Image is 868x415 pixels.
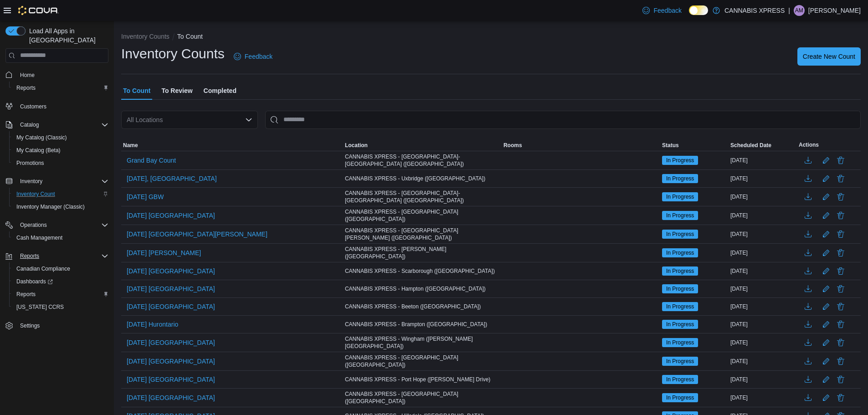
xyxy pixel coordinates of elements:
[345,267,495,275] span: CANNABIS XPRESS - Scarborough ([GEOGRAPHIC_DATA])
[16,220,108,231] span: Operations
[345,321,487,328] span: CANNABIS XPRESS - Brampton ([GEOGRAPHIC_DATA])
[13,82,39,93] a: Reports
[16,119,42,130] button: Catalog
[245,52,272,61] span: Feedback
[123,142,138,149] span: Name
[121,45,225,63] h1: Inventory Counts
[123,318,182,331] button: [DATE] Hurontario
[123,190,167,204] button: [DATE] GBW
[345,227,500,241] span: CANNABIS XPRESS - [GEOGRAPHIC_DATA][PERSON_NAME] ([GEOGRAPHIC_DATA])
[662,192,698,201] span: In Progress
[204,82,236,100] span: Completed
[662,230,698,239] span: In Progress
[795,5,803,16] span: AM
[662,302,698,311] span: In Progress
[345,175,485,182] span: CANNABIS XPRESS - Uxbridge ([GEOGRAPHIC_DATA])
[9,288,112,301] button: Reports
[821,391,832,405] button: Edit count details
[835,337,846,348] button: Delete
[20,252,39,260] span: Reports
[345,390,500,405] span: CANNABIS XPRESS - [GEOGRAPHIC_DATA] ([GEOGRAPHIC_DATA])
[13,276,108,287] span: Dashboards
[13,132,108,143] span: My Catalog (Classic)
[2,68,112,82] button: Home
[16,69,108,81] span: Home
[821,336,832,349] button: Edit count details
[16,159,44,167] span: Promotions
[729,229,797,240] div: [DATE]
[123,82,150,100] span: To Count
[662,142,679,149] span: Status
[794,5,805,16] div: Ashton Melnyk
[13,158,108,169] span: Promotions
[9,144,112,157] button: My Catalog (Beta)
[729,191,797,202] div: [DATE]
[16,101,108,112] span: Customers
[13,263,108,274] span: Canadian Compliance
[835,301,846,312] button: Delete
[9,188,112,200] button: Inventory Count
[20,121,39,128] span: Catalog
[653,6,681,15] span: Feedback
[662,320,698,329] span: In Progress
[835,319,846,330] button: Delete
[9,231,112,244] button: Cash Management
[123,209,219,222] button: [DATE] [GEOGRAPHIC_DATA]
[2,118,112,131] button: Catalog
[345,246,500,260] span: CANNABIS XPRESS - [PERSON_NAME] ([GEOGRAPHIC_DATA])
[16,251,108,261] span: Reports
[20,72,35,79] span: Home
[343,140,502,151] button: Location
[345,142,368,149] span: Location
[16,303,64,311] span: [US_STATE] CCRS
[13,302,108,313] span: Washington CCRS
[13,276,56,287] a: Dashboards
[821,246,832,260] button: Edit count details
[13,232,108,243] span: Cash Management
[662,357,698,366] span: In Progress
[5,65,108,356] nav: Complex example
[835,247,846,258] button: Delete
[821,318,832,331] button: Edit count details
[662,174,698,183] span: In Progress
[16,101,50,112] a: Customers
[20,178,42,185] span: Inventory
[729,392,797,403] div: [DATE]
[127,192,164,201] span: [DATE] GBW
[662,266,698,276] span: In Progress
[345,208,500,223] span: CANNABIS XPRESS - [GEOGRAPHIC_DATA] ([GEOGRAPHIC_DATA])
[13,263,74,274] a: Canadian Compliance
[345,303,481,310] span: CANNABIS XPRESS - Beeton ([GEOGRAPHIC_DATA])
[788,5,790,16] p: |
[821,172,832,185] button: Edit count details
[16,190,55,198] span: Inventory Count
[835,266,846,277] button: Delete
[835,283,846,294] button: Delete
[666,320,694,328] span: In Progress
[18,6,59,15] img: Cova
[799,141,819,149] span: Actions
[662,211,698,220] span: In Progress
[121,32,861,43] nav: An example of EuiBreadcrumbs
[835,210,846,221] button: Delete
[821,154,832,167] button: Edit count details
[502,140,660,151] button: Rooms
[729,173,797,184] div: [DATE]
[660,140,729,151] button: Status
[13,201,88,212] a: Inventory Manager (Classic)
[503,142,522,149] span: Rooms
[729,374,797,385] div: [DATE]
[345,335,500,350] span: CANNABIS XPRESS - Wingham ([PERSON_NAME][GEOGRAPHIC_DATA])
[835,229,846,240] button: Delete
[689,15,689,15] span: Dark Mode
[9,275,112,288] a: Dashboards
[345,354,500,369] span: CANNABIS XPRESS - [GEOGRAPHIC_DATA] ([GEOGRAPHIC_DATA])
[2,250,112,262] button: Reports
[16,84,36,92] span: Reports
[835,155,846,166] button: Delete
[16,203,85,210] span: Inventory Manager (Classic)
[666,357,694,365] span: In Progress
[9,82,112,94] button: Reports
[13,189,108,200] span: Inventory Count
[127,174,217,183] span: [DATE], [GEOGRAPHIC_DATA]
